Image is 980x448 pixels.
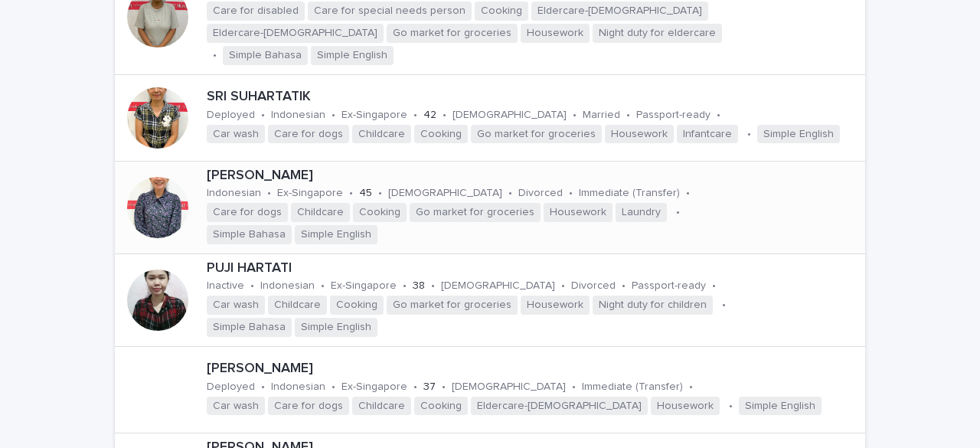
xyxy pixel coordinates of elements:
[569,187,573,200] p: •
[207,280,244,293] p: Inactive
[739,397,822,416] span: Simple English
[330,296,384,315] span: Cooking
[717,109,720,122] p: •
[352,397,411,416] span: Childcare
[295,318,377,337] span: Simple English
[311,46,394,65] span: Simple English
[583,109,620,122] p: Married
[677,125,738,144] span: Infantcare
[331,280,397,293] p: Ex-Singapore
[605,125,674,144] span: Housework
[349,187,353,200] p: •
[213,49,217,62] p: •
[261,109,265,122] p: •
[471,125,602,144] span: Go market for groceries
[378,187,382,200] p: •
[572,381,576,394] p: •
[388,187,502,200] p: [DEMOGRAPHIC_DATA]
[423,109,436,122] p: 42
[359,187,372,200] p: 45
[341,109,407,122] p: Ex-Singapore
[544,203,612,222] span: Housework
[441,280,555,293] p: [DEMOGRAPHIC_DATA]
[207,318,292,337] span: Simple Bahasa
[722,299,726,312] p: •
[115,347,865,433] a: [PERSON_NAME]Deployed•Indonesian•Ex-Singapore•37•[DEMOGRAPHIC_DATA]•Immediate (Transfer)•Car wash...
[268,397,349,416] span: Care for dogs
[676,206,680,219] p: •
[518,187,563,200] p: Divorced
[593,24,722,43] span: Night duty for eldercare
[277,187,343,200] p: Ex-Singapore
[475,2,528,21] span: Cooking
[207,187,261,200] p: Indonesian
[207,109,255,122] p: Deployed
[207,89,859,106] p: SRI SUHARTATIK
[207,397,265,416] span: Car wash
[207,24,384,43] span: Eldercare-[DEMOGRAPHIC_DATA]
[521,24,590,43] span: Housework
[321,280,325,293] p: •
[573,109,577,122] p: •
[423,381,436,394] p: 37
[332,109,335,122] p: •
[271,109,325,122] p: Indonesian
[267,187,271,200] p: •
[341,381,407,394] p: Ex-Singapore
[353,203,407,222] span: Cooking
[403,280,407,293] p: •
[207,361,859,378] p: [PERSON_NAME]
[268,125,349,144] span: Care for dogs
[115,254,865,347] a: PUJI HARTATIInactive•Indonesian•Ex-Singapore•38•[DEMOGRAPHIC_DATA]•Divorced•Passport-ready•Car wa...
[207,225,292,244] span: Simple Bahasa
[651,397,720,416] span: Housework
[561,280,565,293] p: •
[387,296,518,315] span: Go market for groceries
[268,296,327,315] span: Childcare
[207,125,265,144] span: Car wash
[571,280,616,293] p: Divorced
[443,109,446,122] p: •
[207,296,265,315] span: Car wash
[115,75,865,162] a: SRI SUHARTATIKDeployed•Indonesian•Ex-Singapore•42•[DEMOGRAPHIC_DATA]•Married•Passport-ready•Car w...
[747,128,751,141] p: •
[207,2,305,21] span: Care for disabled
[616,203,667,222] span: Laundry
[413,109,417,122] p: •
[579,187,680,200] p: Immediate (Transfer)
[291,203,350,222] span: Childcare
[207,168,859,185] p: [PERSON_NAME]
[531,2,708,21] span: Eldercare-[DEMOGRAPHIC_DATA]
[115,162,865,254] a: [PERSON_NAME]Indonesian•Ex-Singapore•45•[DEMOGRAPHIC_DATA]•Divorced•Immediate (Transfer)•Care for...
[452,109,567,122] p: [DEMOGRAPHIC_DATA]
[410,203,541,222] span: Go market for groceries
[414,397,468,416] span: Cooking
[636,109,710,122] p: Passport-ready
[207,203,288,222] span: Care for dogs
[471,397,648,416] span: Eldercare-[DEMOGRAPHIC_DATA]
[295,225,377,244] span: Simple English
[207,381,255,394] p: Deployed
[308,2,472,21] span: Care for special needs person
[593,296,713,315] span: Night duty for children
[413,381,417,394] p: •
[442,381,446,394] p: •
[508,187,512,200] p: •
[712,280,716,293] p: •
[387,24,518,43] span: Go market for groceries
[352,125,411,144] span: Childcare
[223,46,308,65] span: Simple Bahasa
[622,280,626,293] p: •
[757,125,840,144] span: Simple English
[626,109,630,122] p: •
[261,381,265,394] p: •
[271,381,325,394] p: Indonesian
[686,187,690,200] p: •
[452,381,566,394] p: [DEMOGRAPHIC_DATA]
[632,280,706,293] p: Passport-ready
[729,400,733,413] p: •
[332,381,335,394] p: •
[260,280,315,293] p: Indonesian
[431,280,435,293] p: •
[413,280,425,293] p: 38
